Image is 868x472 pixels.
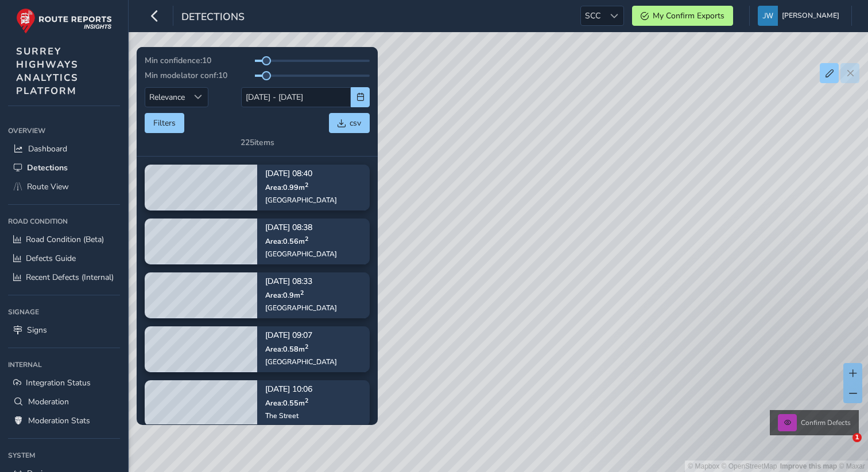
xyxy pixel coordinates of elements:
a: Integration Status [8,373,120,392]
span: [PERSON_NAME] [782,6,839,26]
span: Recent Defects (Internal) [26,272,114,283]
div: Internal [8,356,120,373]
span: csv [350,118,361,128]
span: 1 [852,433,862,442]
div: [GEOGRAPHIC_DATA] [265,249,337,259]
iframe: Intercom live chat [829,433,857,461]
p: [DATE] 10:06 [265,386,312,394]
span: Route View [27,181,69,192]
span: Confirm Defects [801,418,851,427]
div: Overview [8,122,120,139]
span: Area: 0.9 m [265,290,304,300]
sup: 2 [305,342,308,351]
a: Moderation Stats [8,411,120,430]
div: The Street [265,411,312,420]
div: Signage [8,303,120,321]
span: Area: 0.58 m [265,344,308,354]
div: Sort by Date [189,88,208,107]
sup: 2 [305,181,308,189]
span: Area: 0.99 m [265,182,308,192]
p: [DATE] 08:40 [265,170,337,178]
a: Dashboard [8,139,120,158]
button: Filters [145,113,184,133]
img: rr logo [16,8,112,34]
div: Road Condition [8,213,120,230]
a: Detections [8,158,120,177]
sup: 2 [300,288,304,297]
span: Defects Guide [26,253,76,264]
span: Area: 0.56 m [265,236,308,246]
p: [DATE] 08:33 [265,278,337,286]
span: Area: 0.55 m [265,398,308,408]
span: Min confidence: [145,55,202,66]
sup: 2 [305,235,308,243]
a: Signs [8,321,120,340]
button: My Confirm Exports [632,6,733,26]
span: Min modelator conf: [145,70,218,81]
span: Integration Status [26,377,91,388]
div: [GEOGRAPHIC_DATA] [265,303,337,313]
button: csv [329,113,370,133]
button: [PERSON_NAME] [758,6,843,26]
img: diamond-layout [758,6,778,26]
span: Road Condition (Beta) [26,234,104,245]
span: SCC [581,6,604,25]
p: [DATE] 08:38 [265,224,337,232]
div: System [8,447,120,464]
span: SURREY HIGHWAYS ANALYTICS PLATFORM [16,45,79,97]
div: 225 items [241,137,274,148]
a: Route View [8,177,120,196]
a: Moderation [8,392,120,411]
span: Moderation Stats [28,415,90,426]
span: Moderation [28,396,69,407]
a: Defects Guide [8,249,120,268]
span: Dashboard [28,143,67,154]
div: [GEOGRAPHIC_DATA] [265,196,337,205]
span: Relevance [145,88,189,107]
span: 10 [202,55,211,66]
sup: 2 [305,396,308,405]
span: My Confirm Exports [653,10,724,21]
span: Detections [27,162,68,173]
a: Road Condition (Beta) [8,230,120,249]
span: Detections [181,10,245,26]
div: [GEOGRAPHIC_DATA] [265,357,337,366]
span: Signs [27,325,47,336]
span: 10 [218,70,227,81]
a: Recent Defects (Internal) [8,268,120,287]
p: [DATE] 09:07 [265,332,337,340]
